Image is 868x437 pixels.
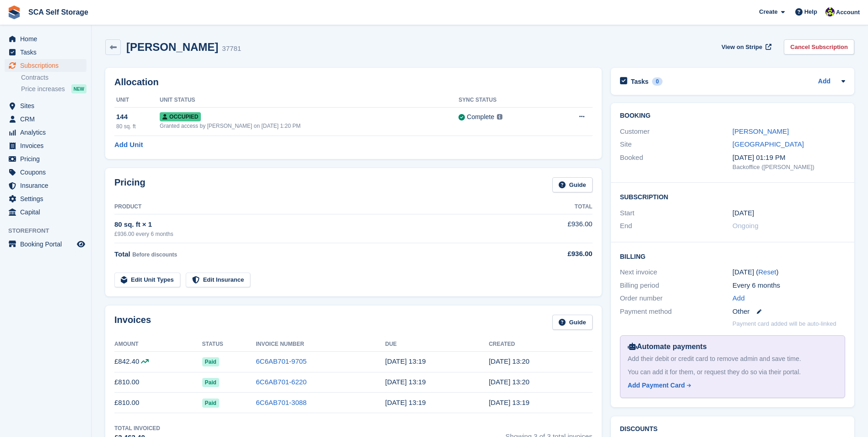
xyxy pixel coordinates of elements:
[518,249,592,259] div: £936.00
[114,77,593,87] h2: Allocation
[836,8,860,17] span: Account
[114,140,143,150] a: Add Unit
[620,153,733,172] div: Booked
[620,426,845,433] h2: Discounts
[628,381,834,390] a: Add Payment Card
[5,206,86,218] a: menu
[5,46,86,59] a: menu
[620,293,733,304] div: Order number
[733,293,745,304] a: Add
[5,192,86,205] a: menu
[20,139,75,152] span: Invoices
[20,238,75,251] span: Booking Portal
[489,378,529,386] time: 2024-10-07 12:20:00 UTC
[628,354,837,364] div: Add their debit or credit card to remove admin and save time.
[825,7,835,16] img: Thomas Webb
[385,378,426,386] time: 2024-10-08 12:19:52 UTC
[784,39,854,55] a: Cancel Subscription
[20,206,75,218] span: Capital
[222,44,241,54] div: 37781
[114,393,202,413] td: £810.00
[804,7,817,16] span: Help
[552,315,593,330] a: Guide
[5,33,86,45] a: menu
[733,127,789,135] a: [PERSON_NAME]
[620,306,733,317] div: Payment method
[518,214,592,243] td: £936.00
[733,280,845,291] div: Every 6 months
[733,153,845,163] div: [DATE] 01:19 PM
[114,219,518,230] div: 80 sq. ft × 1
[8,226,91,235] span: Storefront
[620,126,733,137] div: Customer
[628,341,837,352] div: Automate payments
[114,273,180,288] a: Edit Unit Types
[620,139,733,150] div: Site
[518,200,592,214] th: Total
[620,251,845,261] h2: Billing
[385,337,489,352] th: Due
[5,153,86,165] a: menu
[202,337,256,352] th: Status
[733,140,804,148] a: [GEOGRAPHIC_DATA]
[114,337,202,352] th: Amount
[5,139,86,152] a: menu
[620,208,733,218] div: Start
[114,93,160,108] th: Unit
[5,238,86,251] a: menu
[620,280,733,291] div: Billing period
[818,76,830,87] a: Add
[722,43,762,52] span: View on Stripe
[202,399,219,408] span: Paid
[114,230,518,238] div: £936.00 every 6 months
[160,93,458,108] th: Unit Status
[385,399,426,406] time: 2024-04-08 12:19:52 UTC
[458,93,551,108] th: Sync Status
[5,126,86,139] a: menu
[7,5,21,19] img: stora-icon-8386f47178a22dfd0bd8f6a31ec36ba5ce8667c1dd55bd0f319d3a0aa187defe.svg
[620,221,733,231] div: End
[21,84,86,94] a: Price increases NEW
[467,112,494,122] div: Complete
[652,77,663,86] div: 0
[256,399,307,406] a: 6C6AB701-3088
[5,166,86,179] a: menu
[759,7,777,16] span: Create
[186,273,251,288] a: Edit Insurance
[489,399,529,406] time: 2024-04-07 12:19:52 UTC
[20,126,75,139] span: Analytics
[489,337,592,352] th: Created
[733,267,845,278] div: [DATE] ( )
[160,112,201,121] span: Occupied
[20,46,75,59] span: Tasks
[126,41,218,53] h2: [PERSON_NAME]
[758,268,776,276] a: Reset
[628,381,685,390] div: Add Payment Card
[202,378,219,387] span: Paid
[116,122,160,131] div: 80 sq. ft
[256,337,385,352] th: Invoice Number
[733,319,836,328] p: Payment card added will be auto-linked
[733,163,845,172] div: Backoffice ([PERSON_NAME])
[385,357,426,365] time: 2025-04-08 12:19:52 UTC
[21,73,86,82] a: Contracts
[733,208,754,218] time: 2024-04-06 23:00:00 UTC
[497,114,502,120] img: icon-info-grey-7440780725fd019a000dd9b08b2336e03edf1995a4989e88bcd33f0948082b44.svg
[114,177,146,192] h2: Pricing
[489,357,529,365] time: 2025-04-07 12:20:19 UTC
[20,113,75,126] span: CRM
[5,99,86,112] a: menu
[114,351,202,372] td: £842.40
[733,222,759,229] span: Ongoing
[21,85,65,93] span: Price increases
[114,372,202,393] td: £810.00
[20,99,75,112] span: Sites
[733,306,845,317] div: Other
[25,5,92,20] a: SCA Self Storage
[620,112,845,120] h2: Booking
[71,84,86,93] div: NEW
[75,239,86,250] a: Preview store
[256,357,307,365] a: 6C6AB701-9705
[114,250,130,258] span: Total
[5,179,86,192] a: menu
